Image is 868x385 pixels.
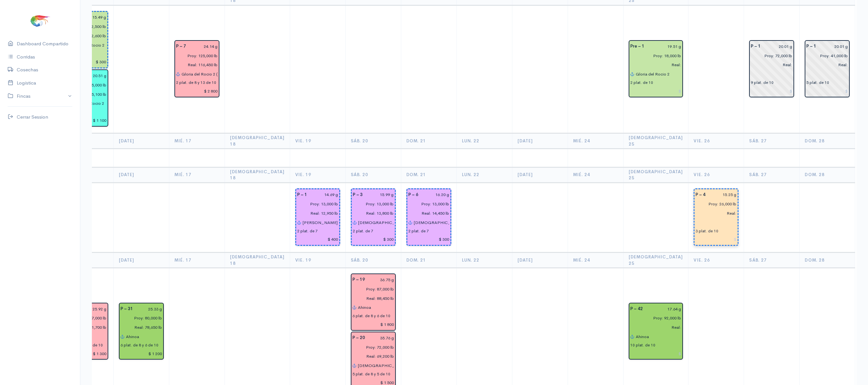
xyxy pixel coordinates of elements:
input: pescadas [404,209,449,218]
th: Mié. 24 [568,133,623,149]
div: Piscina: 1 Peso: 20.01 g Libras Proy: 41,000 lb Empacadora: Sin asignar Plataformas: 5 plat. de 10 [805,40,850,97]
input: pescadas [747,60,793,69]
th: [DEMOGRAPHIC_DATA] 18 [225,133,290,149]
input: pescadas [626,323,682,332]
div: P – 1 [293,190,311,200]
div: P – 3 [349,190,367,200]
th: Mié. 17 [169,167,225,183]
div: Piscina: 2 Tipo: Raleo Peso: 15.49 g Libras Proy: 12,500 lb Libras Reales: 12,600 lb Rendimiento:... [63,11,108,69]
th: Vie. 19 [290,253,345,268]
input: pescadas [349,209,394,218]
input: $ [176,86,218,96]
input: g [369,333,394,343]
div: Piscina: 8 Peso: 20.51 g Libras Proy: 45,000 lb Libras Reales: 35,100 lb Rendimiento: 78.0% Empac... [63,69,108,127]
div: 2 plat. de 8 y 13 de 10 [176,80,216,85]
th: Dom. 28 [800,167,855,183]
input: g [190,42,218,51]
th: Sáb. 27 [744,133,800,149]
input: $ [806,86,848,96]
div: 10 plat. de 10 [630,342,655,348]
th: Dom. 28 [800,253,855,268]
th: Vie. 19 [290,167,345,183]
th: Lun. 22 [456,253,512,268]
input: g [648,42,682,51]
input: pescadas [172,60,218,69]
div: Piscina: 7 Peso: 24.14 g Libras Proy: 125,000 lb Libras Reales: 116,450 lb Rendimiento: 93.2% Emp... [174,40,219,97]
div: P – 4 [692,190,709,200]
div: P – 1 [802,42,820,51]
input: g [79,71,107,80]
input: g [765,42,793,51]
div: 2 plat. de 7 [408,228,429,234]
div: Piscina: 1 Peso: 20.01 g Libras Proy: 72,000 lb Empacadora: Sin asignar Plataformas: 9 plat. de 10 [749,40,794,97]
input: g [369,275,394,284]
div: 6 plat. de 8 y 6 de 10 [120,342,158,348]
div: 5 plat. de 8 y 5 de 10 [352,371,390,377]
input: pescadas [293,209,338,218]
th: Lun. 22 [456,167,512,183]
div: P – 7 [172,42,190,51]
th: Vie. 26 [688,253,744,268]
input: g [820,42,848,51]
th: Sáb. 27 [744,167,800,183]
th: Dom. 21 [401,167,456,183]
div: 2 plat. de 10 [630,80,653,85]
th: Dom. 21 [401,133,456,149]
th: [DEMOGRAPHIC_DATA] 25 [623,133,688,149]
th: Vie. 19 [290,133,345,149]
div: Piscina: 1 Peso: 19.51 g Libras Proy: 18,000 lb Empacadora: Total Seafood Gabarra: Gloria del Roc... [629,40,683,97]
th: Mié. 17 [169,133,225,149]
div: Pre – 1 [626,42,648,51]
div: Piscina: 6 Tipo: Raleo Peso: 16.20 g Libras Proy: 13,000 lb Libras Reales: 14,450 lb Rendimiento:... [406,188,451,246]
th: [DEMOGRAPHIC_DATA] 18 [225,167,290,183]
input: g [81,304,107,314]
div: P – 6 [404,190,422,200]
input: g [647,304,682,314]
div: P – 42 [626,304,647,314]
th: Mié. 24 [568,167,623,183]
input: pescadas [349,294,394,303]
input: estimadas [747,51,793,60]
input: $ [751,86,793,96]
th: [DATE] [114,133,169,149]
th: [DATE] [512,253,568,268]
th: Dom. 21 [401,253,456,268]
th: [DEMOGRAPHIC_DATA] 25 [623,253,688,268]
div: 2 plat. de 7 [297,228,318,234]
div: P – 31 [117,304,137,314]
th: Lun. 22 [456,133,512,149]
div: P – 20 [349,333,369,343]
th: [DEMOGRAPHIC_DATA] 25 [623,167,688,183]
th: Sáb. 20 [345,133,401,149]
input: $ [630,349,682,358]
div: 5 plat. de 10 [806,80,829,85]
input: estimadas [117,313,162,323]
input: pescadas [117,323,162,332]
input: $ [297,235,338,244]
input: g [311,190,338,200]
input: pescadas [802,60,848,69]
th: [DATE] [114,253,169,268]
input: estimadas [626,313,682,323]
th: Sáb. 27 [744,253,800,268]
input: $ [695,235,737,244]
th: Sáb. 20 [345,253,401,268]
div: Piscina: 31 Peso: 25.33 g Libras Proy: 80,000 lb Libras Reales: 78,650 lb Rendimiento: 98.3% Empa... [119,303,164,360]
input: g [422,190,449,200]
input: estimadas [349,199,394,209]
div: Piscina: 1 Tipo: Raleo Peso: 14.69 g Libras Proy: 13,000 lb Libras Reales: 12,950 lb Rendimiento:... [295,188,340,246]
div: P – 19 [349,275,369,284]
div: 9 plat. de 10 [751,80,774,85]
th: Sáb. 20 [345,167,401,183]
th: Dom. 28 [800,133,855,149]
input: $ [630,86,682,96]
input: $ [352,320,394,329]
input: estimadas [404,199,449,209]
th: Mié. 24 [568,253,623,268]
th: [DATE] [512,167,568,183]
input: estimadas [293,199,338,209]
th: [DEMOGRAPHIC_DATA] 18 [225,253,290,268]
input: $ [120,349,162,358]
input: estimadas [802,51,848,60]
th: Mié. 17 [169,253,225,268]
